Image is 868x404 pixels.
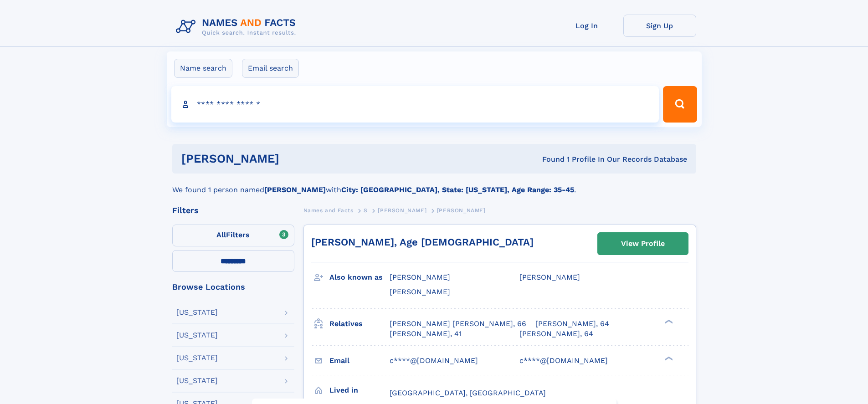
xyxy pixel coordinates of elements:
[535,319,609,329] a: [PERSON_NAME], 64
[172,283,294,291] div: Browse Locations
[311,236,534,248] a: [PERSON_NAME], Age [DEMOGRAPHIC_DATA]
[390,329,462,339] a: [PERSON_NAME], 41
[172,15,303,39] img: Logo Names and Facts
[550,15,623,37] a: Log In
[174,59,232,78] label: Name search
[390,389,546,397] span: [GEOGRAPHIC_DATA], [GEOGRAPHIC_DATA]
[172,174,696,195] div: We found 1 person named with .
[378,205,426,216] a: [PERSON_NAME]
[364,207,368,214] span: S
[264,185,326,194] b: [PERSON_NAME]
[171,86,659,123] input: search input
[390,287,450,296] span: [PERSON_NAME]
[176,377,218,384] div: [US_STATE]
[172,225,294,246] label: Filters
[172,206,294,215] div: Filters
[216,230,226,239] span: All
[364,205,368,216] a: S
[623,15,696,37] a: Sign Up
[663,355,673,361] div: ❯
[621,233,665,254] div: View Profile
[176,354,218,362] div: [US_STATE]
[303,205,354,216] a: Names and Facts
[437,207,486,214] span: [PERSON_NAME]
[390,273,450,281] span: [PERSON_NAME]
[519,273,580,281] span: [PERSON_NAME]
[378,207,426,214] span: [PERSON_NAME]
[329,316,390,332] h3: Relatives
[329,383,390,398] h3: Lived in
[329,353,390,368] h3: Email
[242,59,299,78] label: Email search
[663,318,673,324] div: ❯
[390,319,526,329] a: [PERSON_NAME] [PERSON_NAME], 66
[411,154,687,164] div: Found 1 Profile In Our Records Database
[341,185,574,194] b: City: [GEOGRAPHIC_DATA], State: [US_STATE], Age Range: 35-45
[176,332,218,339] div: [US_STATE]
[663,86,697,123] button: Search Button
[519,329,593,339] a: [PERSON_NAME], 64
[598,233,688,255] a: View Profile
[329,270,390,285] h3: Also known as
[176,309,218,316] div: [US_STATE]
[181,153,411,164] h1: [PERSON_NAME]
